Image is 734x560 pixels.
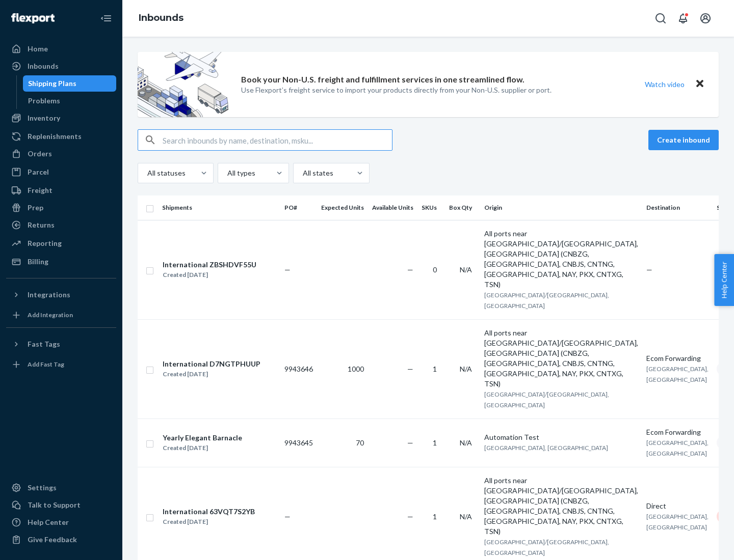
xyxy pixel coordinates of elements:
[6,287,116,303] button: Integrations
[484,444,608,452] span: [GEOGRAPHIC_DATA], [GEOGRAPHIC_DATA]
[28,203,43,213] div: Prep
[646,353,709,363] div: Ecom Forwarding
[28,500,81,510] div: Talk to Support
[6,235,116,251] a: Reporting
[484,475,638,537] div: All ports near [GEOGRAPHIC_DATA]/[GEOGRAPHIC_DATA], [GEOGRAPHIC_DATA] (CNBZG, [GEOGRAPHIC_DATA], ...
[484,538,609,556] span: [GEOGRAPHIC_DATA]/[GEOGRAPHIC_DATA], [GEOGRAPHIC_DATA]
[28,96,60,106] div: Problems
[226,168,227,178] input: All types
[96,8,116,29] button: Close Navigation
[646,513,709,531] span: [GEOGRAPHIC_DATA], [GEOGRAPHIC_DATA]
[280,418,317,467] td: 9943645
[163,359,260,369] div: International D7NGTPHUUP
[693,77,706,92] button: Close
[646,501,709,511] div: Direct
[28,220,55,230] div: Returns
[433,512,437,521] span: 1
[356,438,364,447] span: 70
[28,167,49,177] div: Parcel
[714,254,734,306] span: Help Center
[642,195,713,220] th: Destination
[28,78,76,89] div: Shipping Plans
[638,77,691,92] button: Watch video
[28,257,48,267] div: Billing
[6,58,116,74] a: Inbounds
[6,531,116,548] button: Give Feedback
[673,8,693,29] button: Open notifications
[433,365,437,373] span: 1
[484,291,609,310] span: [GEOGRAPHIC_DATA]/[GEOGRAPHIC_DATA], [GEOGRAPHIC_DATA]
[284,512,291,521] span: —
[695,8,716,29] button: Open account menu
[460,438,472,447] span: N/A
[6,217,116,233] a: Returns
[163,369,260,379] div: Created [DATE]
[158,195,280,220] th: Shipments
[163,270,256,280] div: Created [DATE]
[6,307,116,323] a: Add Integration
[484,229,638,290] div: All ports near [GEOGRAPHIC_DATA]/[GEOGRAPHIC_DATA], [GEOGRAPHIC_DATA] (CNBZG, [GEOGRAPHIC_DATA], ...
[368,195,417,220] th: Available Units
[6,480,116,496] a: Settings
[433,265,437,274] span: 0
[23,75,117,92] a: Shipping Plans
[650,8,671,29] button: Open Search Box
[163,517,255,527] div: Created [DATE]
[163,507,255,517] div: International 63VQT7S2YB
[407,512,413,521] span: —
[417,195,445,220] th: SKUs
[28,535,77,545] div: Give Feedback
[6,336,116,352] button: Fast Tags
[460,512,472,521] span: N/A
[6,254,116,270] a: Billing
[484,390,609,409] span: [GEOGRAPHIC_DATA]/[GEOGRAPHIC_DATA], [GEOGRAPHIC_DATA]
[130,4,192,33] ol: breadcrumbs
[11,13,55,23] img: Flexport logo
[407,365,413,373] span: —
[6,356,116,373] a: Add Fast Tag
[6,182,116,199] a: Freight
[28,339,60,349] div: Fast Tags
[484,432,638,442] div: Automation Test
[28,185,53,195] div: Freight
[28,149,52,159] div: Orders
[28,61,59,71] div: Inbounds
[28,483,57,493] div: Settings
[280,195,317,220] th: PO#
[6,514,116,530] a: Help Center
[163,130,392,150] input: Search inbounds by name, destination, msku...
[280,319,317,418] td: 9943646
[445,195,480,220] th: Box Qty
[163,260,256,270] div: International ZBSHDVF55U
[28,290,70,300] div: Integrations
[28,311,73,319] div: Add Integration
[460,265,472,274] span: N/A
[6,41,116,57] a: Home
[6,497,116,513] a: Talk to Support
[407,265,413,274] span: —
[6,164,116,180] a: Parcel
[646,365,709,383] span: [GEOGRAPHIC_DATA], [GEOGRAPHIC_DATA]
[28,44,48,54] div: Home
[284,265,291,274] span: —
[6,146,116,162] a: Orders
[28,131,82,142] div: Replenishments
[139,12,183,23] a: Inbounds
[28,517,69,527] div: Help Center
[433,438,437,447] span: 1
[484,328,638,389] div: All ports near [GEOGRAPHIC_DATA]/[GEOGRAPHIC_DATA], [GEOGRAPHIC_DATA] (CNBZG, [GEOGRAPHIC_DATA], ...
[317,195,368,220] th: Expected Units
[28,238,62,248] div: Reporting
[302,168,303,178] input: All states
[241,85,552,95] p: Use Flexport’s freight service to import your products directly from your Non-U.S. supplier or port.
[348,365,364,373] span: 1000
[460,365,472,373] span: N/A
[6,128,116,145] a: Replenishments
[23,93,117,109] a: Problems
[646,439,709,457] span: [GEOGRAPHIC_DATA], [GEOGRAPHIC_DATA]
[407,438,413,447] span: —
[28,360,64,369] div: Add Fast Tag
[28,113,60,123] div: Inventory
[146,168,147,178] input: All statuses
[163,433,242,443] div: Yearly Elegant Barnacle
